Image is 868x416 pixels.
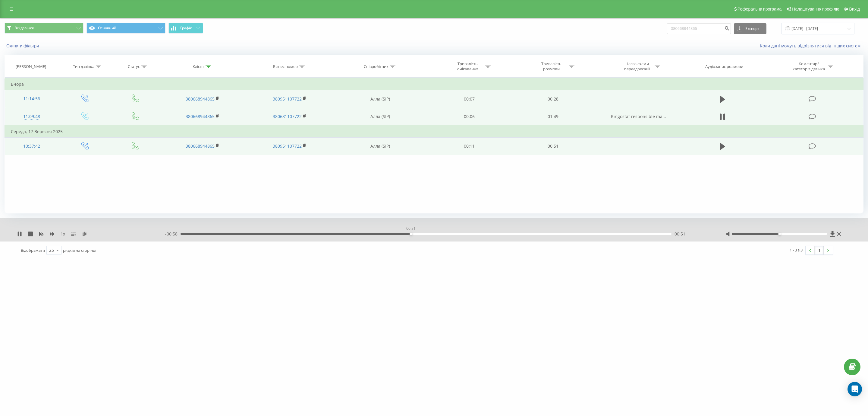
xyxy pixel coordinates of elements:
[511,108,595,126] td: 01:49
[790,247,803,253] div: 1 - 3 з 3
[364,64,388,69] div: Співробітник
[791,61,826,72] div: Коментар/категорія дзвінка
[5,23,83,34] button: Всі дзвінки
[186,114,215,119] a: 380668944865
[815,246,824,254] a: 1
[427,137,511,155] td: 00:11
[186,96,215,102] a: 380668944865
[63,248,96,253] span: рядків на сторінці
[186,143,215,149] a: 380668944865
[11,111,52,123] div: 11:09:48
[427,90,511,108] td: 00:07
[848,382,862,396] div: Open Intercom Messenger
[273,64,298,69] div: Бізнес номер
[511,90,595,108] td: 00:28
[451,61,484,72] div: Тривалість очікування
[11,93,52,105] div: 11:14:56
[180,26,192,30] span: Графік
[168,23,203,34] button: Графік
[14,26,34,30] span: Всі дзвінки
[193,64,204,69] div: Клієнт
[11,140,52,152] div: 10:37:42
[128,64,140,69] div: Статус
[611,114,666,119] span: Ringostat responsible ma...
[333,137,427,155] td: Алла (SIP)
[792,7,839,11] span: Налаштування профілю
[273,96,302,102] a: 380951107722
[165,231,181,237] span: - 00:58
[5,43,42,49] button: Скинути фільтри
[760,43,863,49] a: Коли дані можуть відрізнятися вiд інших систем
[675,231,685,237] span: 00:51
[427,108,511,126] td: 00:06
[705,64,743,69] div: Аудіозапис розмови
[21,248,45,253] span: Відображати
[667,23,731,34] input: Пошук за номером
[86,23,165,34] button: Основний
[621,61,653,72] div: Назва схеми переадресації
[511,137,595,155] td: 00:51
[849,7,860,11] span: Вихід
[410,233,412,235] div: Accessibility label
[5,126,863,138] td: Середа, 17 Вересня 2025
[49,247,54,253] div: 25
[333,90,427,108] td: Алла (SIP)
[273,114,302,119] a: 380681107722
[333,108,427,126] td: Алла (SIP)
[405,224,417,233] div: 00:51
[61,231,65,237] span: 1 x
[73,64,94,69] div: Тип дзвінка
[5,78,863,90] td: Вчора
[778,233,781,235] div: Accessibility label
[734,23,766,34] button: Експорт
[16,64,46,69] div: [PERSON_NAME]
[737,7,782,11] span: Реферальна програма
[535,61,568,72] div: Тривалість розмови
[273,143,302,149] a: 380951107722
